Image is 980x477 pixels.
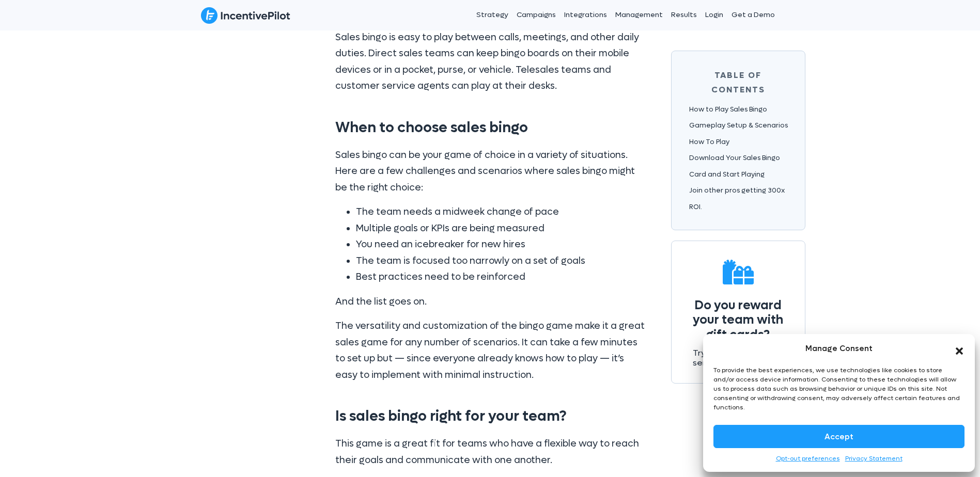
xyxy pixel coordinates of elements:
a: Strategy [472,2,512,28]
a: Results [667,2,701,28]
a: Login [701,2,727,28]
a: Get a Demo [727,2,779,28]
h4: Do you reward your team with gift cards? [687,298,789,343]
span: When to choose sales bingo [335,118,528,137]
a: How to Play Sales Bingo [689,105,767,114]
a: Integrations [560,2,611,28]
a: Join other pros getting 300x ROI. [689,186,785,212]
a: Download Your Sales Bingo Card and Start Playing [689,154,780,179]
nav: Header Menu [401,2,780,28]
li: Multiple goals or KPIs are being measured [356,220,645,237]
span: Is sales bingo right for your team? [335,407,567,425]
p: Sales bingo is easy to play between calls, meetings, and other daily duties. Direct sales teams c... [335,29,645,94]
div: Manage Consent [805,342,873,355]
li: You need an icebreaker for new hires [356,236,645,253]
p: This game is a great fit for teams who have a flexible way to reach their goals and communicate w... [335,436,645,468]
li: Best practices need to be reinforced [356,269,645,285]
li: The team is focused too narrowly on a set of goals [356,253,645,269]
p: The versatility and customization of the bingo game make it a great sales game for any number of ... [335,318,645,383]
a: Campaigns [512,2,560,28]
p: Try the easiest way to send gift cards [DATE]! [687,348,789,368]
a: Gameplay Setup & Scenarios [689,121,788,130]
button: Accept [713,425,965,448]
a: Management [611,2,667,28]
span: Table of Contents [711,70,765,95]
li: The team needs a midweek change of pace [356,204,645,220]
div: To provide the best experiences, we use technologies like cookies to store and/or access device i... [713,365,963,412]
a: How To Play [689,137,729,146]
p: Sales bingo can be your game of choice in a variety of situations. Here are a few challenges and ... [335,147,645,196]
img: IncentivePilot [201,7,290,24]
p: And the list goes on. [335,294,645,310]
a: Privacy Statement [845,453,903,464]
a: Do you reward your team with gift cards? Try the easiest way to send gift cards [DATE]! [671,241,805,384]
a: Opt-out preferences [776,453,840,464]
div: Close dialog [954,343,965,354]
